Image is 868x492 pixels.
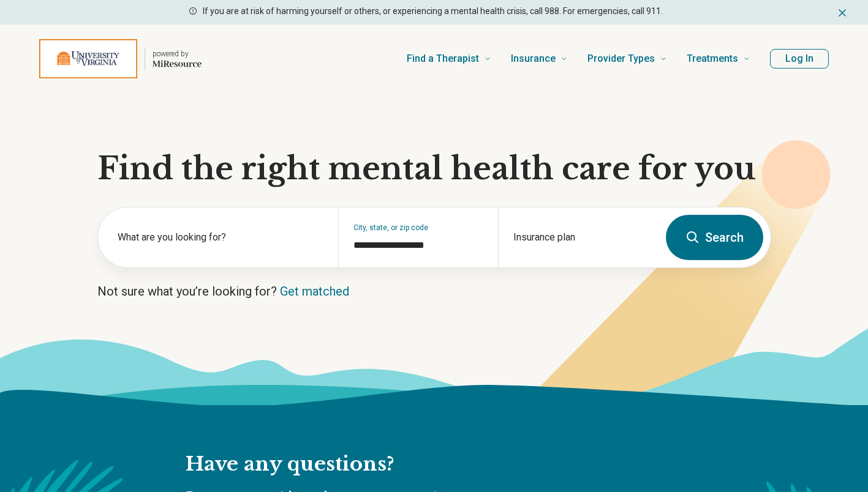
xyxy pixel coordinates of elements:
a: Home page [39,39,202,78]
span: Find a Therapist [407,50,479,67]
p: If you are at risk of harming yourself or others, or experiencing a mental health crisis, call 98... [203,5,663,18]
span: Treatments [687,50,738,67]
a: Find a Therapist [407,34,491,83]
label: What are you looking for? [118,230,323,245]
h2: Have any questions? [186,452,653,477]
span: Insurance [511,50,556,67]
a: Treatments [687,34,750,83]
a: Provider Types [587,34,667,83]
p: Not sure what you’re looking for? [97,283,771,300]
p: powered by [153,49,202,59]
button: Search [666,215,763,260]
button: Dismiss [836,5,848,20]
h1: Find the right mental health care for you [97,151,771,187]
button: Log In [770,49,829,69]
a: Get matched [280,284,349,299]
a: Insurance [511,34,568,83]
span: Provider Types [587,50,655,67]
